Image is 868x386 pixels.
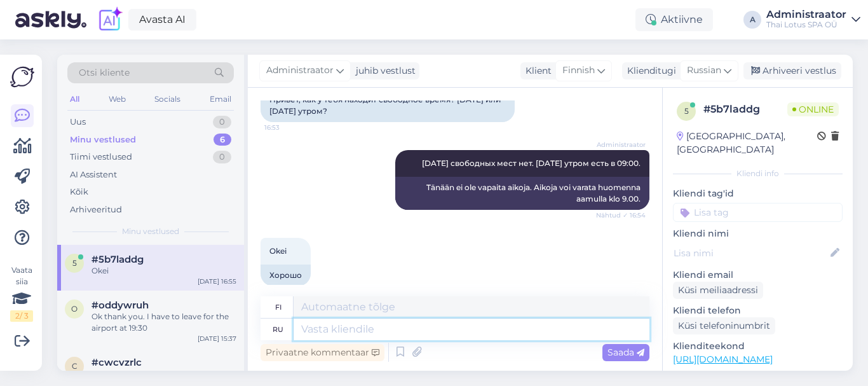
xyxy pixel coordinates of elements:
div: Klienditugi [622,64,676,78]
p: Kliendi email [673,268,843,282]
div: Web [106,91,128,107]
div: Socials [152,91,183,107]
div: Tänään ei ole vapaita aikoja. Aikoja voi varata huomenna aamulla klo 9.00. [395,177,649,210]
span: Okei [269,246,287,256]
span: Nähtud ✓ 16:54 [596,210,646,220]
div: Vaata siia [10,265,33,322]
span: Saada [607,347,644,358]
div: Privaatne kommentaar [261,344,384,361]
div: fi [275,296,281,318]
div: 0 [213,116,231,128]
span: #5b7laddg [92,254,144,265]
div: 0 [213,151,231,163]
span: Finnish [562,64,595,78]
input: Lisa tag [673,203,843,222]
div: [DATE] 16:55 [198,277,236,286]
div: Kõik [70,186,88,198]
div: Küsi meiliaadressi [673,282,763,299]
span: #oddywruh [92,300,149,311]
div: 2 / 3 [10,310,33,322]
span: o [71,304,78,314]
span: Administraator [597,140,646,149]
span: Minu vestlused [122,226,179,237]
div: Okei [92,265,236,277]
p: Klienditeekond [673,340,843,353]
span: Administraator [266,64,334,78]
span: Online [787,102,839,116]
div: Thai Lotus SPA OÜ [766,20,846,30]
p: Kliendi telefon [673,304,843,317]
div: Email [207,91,234,107]
span: 5 [684,106,689,116]
div: Arhiveeri vestlus [743,62,841,79]
p: Vaata edasi ... [673,370,843,382]
div: All [67,91,82,107]
div: Administraator [766,10,846,20]
div: ru [273,319,283,340]
span: 5 [72,258,77,268]
div: Привет, как у тебя находит свободное время? [DATE] или [DATE] утром? [261,89,515,122]
div: Ok thank you. I have to leave for the airport at 19:30 [92,311,236,334]
div: AI Assistent [70,169,117,181]
div: Arhiveeritud [70,203,122,216]
div: Kliendi info [673,168,843,179]
a: AdministraatorThai Lotus SPA OÜ [766,10,860,30]
div: Tiimi vestlused [70,151,132,163]
div: A [743,11,761,29]
div: Хорошо [261,265,311,286]
a: [URL][DOMAIN_NAME] [673,354,773,365]
div: Minu vestlused [70,134,136,146]
div: [DATE] 15:37 [198,334,236,343]
div: Küsi telefoninumbrit [673,317,775,334]
input: Lisa nimi [674,246,828,260]
span: [DATE] свободных мест нет. [DATE] утром есть в 09:00. [422,158,641,168]
p: Kliendi tag'id [673,187,843,200]
span: #cwcvzrlc [92,357,142,368]
div: Klient [520,64,552,78]
span: c [72,361,78,371]
a: Avasta AI [128,9,196,31]
div: juhib vestlust [351,64,416,78]
img: Askly Logo [10,65,34,89]
span: Otsi kliente [79,66,130,79]
div: Uus [70,116,86,128]
div: Kiitoksia :-) Näemme silloin [92,368,236,380]
span: 16:53 [264,123,312,132]
p: Kliendi nimi [673,227,843,240]
div: Aktiivne [635,8,713,31]
div: 6 [214,134,231,146]
img: explore-ai [97,6,123,33]
div: # 5b7laddg [703,102,787,117]
span: Russian [687,64,721,78]
div: [GEOGRAPHIC_DATA], [GEOGRAPHIC_DATA] [677,130,817,156]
